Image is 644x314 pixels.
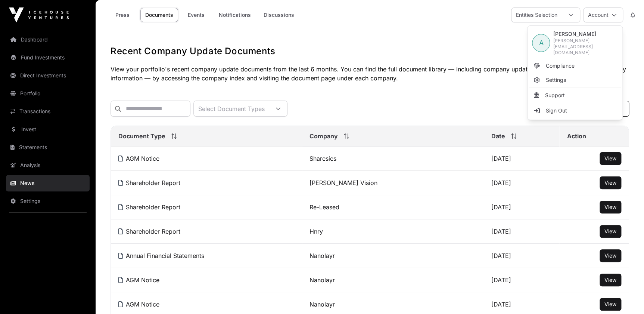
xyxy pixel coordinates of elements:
[604,252,616,259] span: View
[607,278,644,314] iframe: Chat Widget
[553,38,618,56] span: [PERSON_NAME][EMAIL_ADDRESS][DOMAIN_NAME]
[604,301,616,308] a: View
[539,38,543,48] span: A
[6,175,90,191] a: News
[604,301,616,307] span: View
[118,301,159,308] a: AGM Notice
[309,155,336,162] a: Sharesies
[604,228,616,234] span: View
[118,203,180,211] a: Shareholder Report
[545,76,566,84] span: Settings
[604,179,616,187] a: View
[194,101,269,116] div: Select Document Types
[6,121,90,138] a: Invest
[181,8,211,22] a: Events
[214,8,256,22] a: Notifications
[600,201,621,213] button: View
[600,249,621,262] button: View
[309,276,335,284] a: Nanolayr
[484,171,560,195] td: [DATE]
[6,85,90,102] a: Portfolio
[6,67,90,84] a: Direct Investments
[6,139,90,156] a: Statements
[6,103,90,120] a: Transactions
[309,179,377,187] a: [PERSON_NAME] Vision
[309,301,335,308] a: Nanolayr
[604,155,616,162] a: View
[140,8,178,22] a: Documents
[600,176,621,189] button: View
[118,132,165,141] span: Document Type
[6,193,90,209] a: Settings
[259,8,299,22] a: Discussions
[600,274,621,286] button: View
[604,179,616,186] span: View
[309,203,339,211] a: Re-Leased
[118,155,159,162] a: AGM Notice
[118,179,180,187] a: Shareholder Report
[529,59,621,73] a: Compliance
[6,31,90,48] a: Dashboard
[6,49,90,66] a: Fund Investments
[511,8,562,22] div: Entities Selection
[484,195,560,219] td: [DATE]
[600,225,621,238] button: View
[567,132,586,141] span: Action
[583,7,623,22] button: Account
[604,155,616,161] span: View
[529,73,621,87] a: Settings
[604,276,616,284] a: View
[529,104,621,117] li: Sign Out
[309,132,338,141] span: Company
[309,228,323,235] a: Hnry
[604,252,616,259] a: View
[6,157,90,173] a: Analysis
[604,277,616,283] span: View
[484,244,560,268] td: [DATE]
[309,252,335,259] a: Nanolayr
[118,228,180,235] a: Shareholder Report
[545,107,567,114] span: Sign Out
[9,7,69,22] img: Icehouse Ventures Logo
[108,8,137,22] a: Press
[118,252,204,259] a: Annual Financial Statements
[529,89,621,102] li: Support
[111,65,629,83] p: View your portfolio's recent company update documents from the last 6 months. You can find the fu...
[545,92,564,99] span: Support
[118,276,159,284] a: AGM Notice
[484,147,560,171] td: [DATE]
[491,132,505,141] span: Date
[600,152,621,165] button: View
[600,298,621,311] button: View
[545,62,574,70] span: Compliance
[604,228,616,235] a: View
[604,203,616,211] a: View
[484,219,560,244] td: [DATE]
[553,30,618,38] span: [PERSON_NAME]
[484,268,560,292] td: [DATE]
[111,45,629,57] h1: Recent Company Update Documents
